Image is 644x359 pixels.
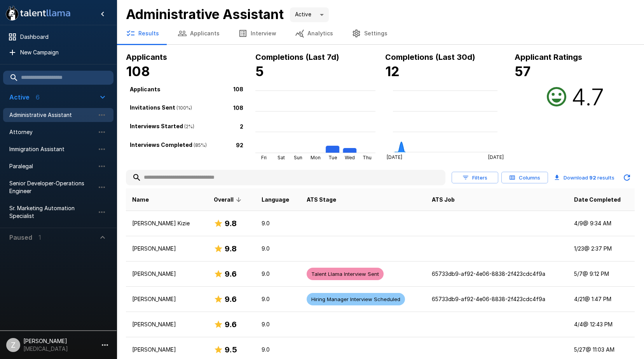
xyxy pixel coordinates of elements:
[225,268,237,280] h6: 9.6
[132,346,201,354] p: [PERSON_NAME]
[488,154,503,160] tspan: [DATE]
[363,155,372,160] tspan: Thu
[117,23,168,44] button: Results
[501,172,548,184] button: Columns
[286,23,342,44] button: Analytics
[132,245,201,253] p: [PERSON_NAME]
[568,287,635,312] td: 4/21 @ 1:47 PM
[225,293,237,305] h6: 9.6
[342,23,397,44] button: Settings
[307,195,336,204] span: ATS Stage
[132,270,201,278] p: [PERSON_NAME]
[619,170,635,185] button: Updated Today - 4:31 PM
[225,318,237,331] h6: 9.6
[132,295,201,303] p: [PERSON_NAME]
[571,83,604,111] h2: 4.7
[307,296,405,303] span: Hiring Manager Interview Scheduled
[225,343,237,356] h6: 9.5
[294,155,303,160] tspan: Sun
[568,261,635,287] td: 5/7 @ 9:12 PM
[387,154,402,160] tspan: [DATE]
[307,270,384,278] span: Talent Llama Interview Sent
[432,195,455,204] span: ATS Job
[236,141,243,149] p: 92
[385,52,475,62] b: Completions (Last 30d)
[385,63,400,79] b: 12
[225,217,237,230] h6: 9.8
[262,295,294,303] p: 9.0
[225,242,237,255] h6: 9.8
[452,172,498,184] button: Filters
[574,195,621,204] span: Date Completed
[568,312,635,337] td: 4/4 @ 12:43 PM
[214,195,244,204] span: Overall
[345,155,355,160] tspan: Wed
[262,220,294,227] p: 9.0
[233,103,243,112] p: 108
[229,23,286,44] button: Interview
[132,220,201,227] p: [PERSON_NAME] Kizie
[262,270,294,278] p: 9.0
[168,23,229,44] button: Applicants
[132,195,149,204] span: Name
[126,52,167,62] b: Applicants
[568,236,635,261] td: 1/23 @ 2:37 PM
[328,155,337,160] tspan: Tue
[240,122,243,130] p: 2
[233,85,243,93] p: 108
[432,295,562,303] p: 65733db9-af92-4e06-8838-2f423cdc4f9a
[255,52,339,62] b: Completions (Last 7d)
[261,155,267,160] tspan: Fri
[551,170,618,185] button: Download 92 results
[432,270,562,278] p: 65733db9-af92-4e06-8838-2f423cdc4f9a
[515,63,531,79] b: 57
[277,155,285,160] tspan: Sat
[311,155,321,160] tspan: Mon
[262,321,294,328] p: 9.0
[126,63,150,79] b: 108
[515,52,582,62] b: Applicant Ratings
[290,7,329,22] div: Active
[255,63,264,79] b: 5
[589,174,596,181] b: 92
[568,211,635,236] td: 4/9 @ 9:34 AM
[262,346,294,354] p: 9.0
[262,245,294,253] p: 9.0
[126,6,284,22] b: Administrative Assistant
[262,195,289,204] span: Language
[132,321,201,328] p: [PERSON_NAME]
